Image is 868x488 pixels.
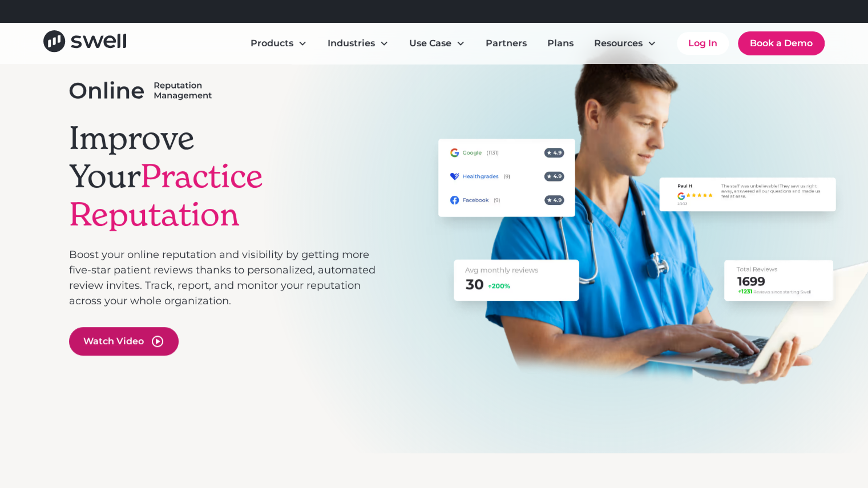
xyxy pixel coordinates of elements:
[409,37,451,50] div: Use Case
[585,32,665,55] div: Resources
[594,37,643,50] div: Resources
[328,37,375,50] div: Industries
[318,32,398,55] div: Industries
[251,37,293,50] div: Products
[83,334,144,348] div: Watch Video
[69,119,376,234] h1: Improve Your
[538,32,583,55] a: Plans
[677,32,729,55] a: Log In
[738,31,825,55] a: Book a Demo
[69,156,263,235] span: Practice Reputation
[477,32,536,55] a: Partners
[69,247,376,309] p: Boost your online reputation and visibility by getting more five-star patient reviews thanks to p...
[400,32,474,55] div: Use Case
[241,32,316,55] div: Products
[69,327,179,356] a: open lightbox
[43,30,126,56] a: home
